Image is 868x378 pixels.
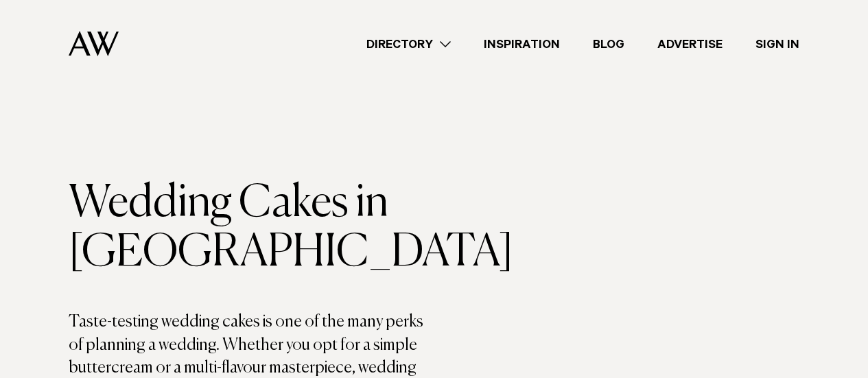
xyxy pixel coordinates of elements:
a: Advertise [641,35,739,54]
a: Blog [576,35,641,54]
a: Inspiration [467,35,576,54]
a: Directory [350,35,467,54]
h1: Wedding Cakes in [GEOGRAPHIC_DATA] [69,179,434,278]
img: Auckland Weddings Logo [69,31,119,56]
a: Sign In [739,35,816,54]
